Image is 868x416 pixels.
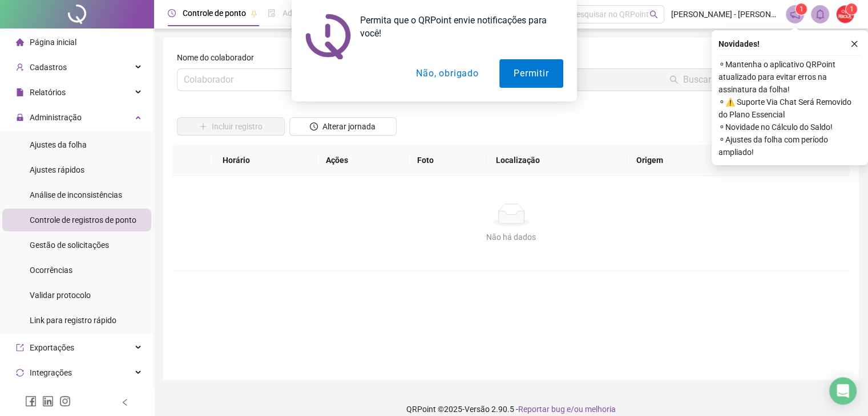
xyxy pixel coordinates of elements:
[30,240,109,250] span: Gestão de solicitações
[121,398,129,406] span: left
[30,266,72,275] span: Ocorrências
[627,145,729,176] th: Origem
[30,316,116,325] span: Link para registro rápido
[16,369,24,377] span: sync
[718,96,861,121] span: ⚬ ⚠️ Suporte Via Chat Será Removido do Plano Essencial
[42,395,54,407] span: linkedin
[30,165,84,174] span: Ajustes rápidos
[322,120,376,133] span: Alterar jornada
[499,59,563,88] button: Permitir
[408,145,487,176] th: Foto
[30,215,136,225] span: Controle de registros de ponto
[487,145,627,176] th: Localização
[30,291,91,300] span: Validar protocolo
[16,113,24,121] span: lock
[310,123,318,130] span: clock-circle
[16,344,24,352] span: export
[402,59,492,88] button: Não, obrigado
[59,395,71,407] span: instagram
[30,343,74,352] span: Exportações
[518,405,616,414] span: Reportar bug e/ou melhoria
[718,133,861,158] span: ⚬ Ajustes da folha com período ampliado!
[289,117,397,136] button: Alterar jornada
[465,405,490,414] span: Versão
[30,140,87,149] span: Ajustes da folha
[30,190,122,199] span: Análise de inconsistências
[177,117,285,136] button: Incluir registro
[30,113,82,122] span: Administração
[213,145,317,176] th: Horário
[305,14,351,59] img: notification icon
[317,145,408,176] th: Ações
[718,121,861,133] span: ⚬ Novidade no Cálculo do Saldo!
[25,395,37,407] span: facebook
[30,368,72,377] span: Integrações
[829,377,857,405] div: Open Intercom Messenger
[289,123,397,132] a: Alterar jornada
[186,231,836,243] div: Não há dados
[351,14,563,40] div: Permita que o QRPoint envie notificações para você!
